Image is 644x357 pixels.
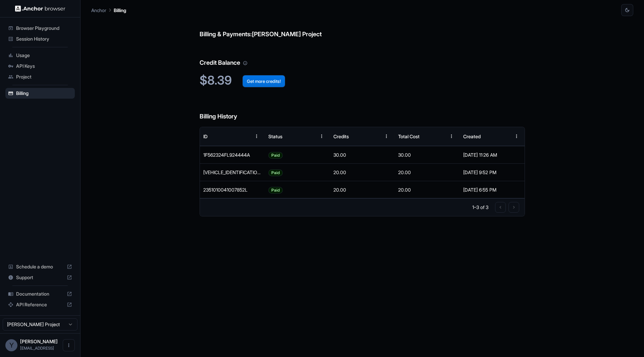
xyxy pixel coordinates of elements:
span: Session History [16,36,72,42]
span: Paid [269,164,282,181]
span: Project [16,73,72,80]
div: Documentation [5,289,75,299]
nav: breadcrumb [91,6,126,14]
div: Session History [5,34,75,44]
span: Yuma Heymans [20,339,58,344]
span: Paid [269,182,282,199]
div: Total Cost [398,134,420,139]
span: Schedule a demo [16,263,64,270]
div: Y [5,339,17,351]
span: Paid [269,147,282,164]
span: API Reference [16,301,64,308]
button: Sort [368,130,380,142]
div: 2351010041007852L [200,181,265,198]
div: 9HY07704P66746353 [200,163,265,181]
h6: Billing History [200,98,525,121]
div: Schedule a demo [5,261,75,272]
button: Open menu [63,339,75,351]
button: Sort [238,130,251,142]
div: ID [203,134,208,139]
p: Anchor [91,7,106,14]
span: Usage [16,52,72,59]
button: Menu [511,130,523,142]
button: Menu [251,130,263,142]
button: Menu [316,130,328,142]
span: Documentation [16,291,64,297]
div: 30.00 [395,146,460,163]
span: Billing [16,90,72,97]
div: 30.00 [330,146,395,163]
div: Project [5,71,75,82]
button: Get more credits! [243,75,285,87]
button: Menu [380,130,392,142]
div: Created [463,134,481,139]
button: Menu [445,130,458,142]
div: API Reference [5,299,75,310]
span: API Keys [16,63,72,69]
button: Sort [433,130,445,142]
button: Sort [304,130,316,142]
div: [DATE] 6:55 PM [463,181,522,198]
img: Anchor Logo [15,5,65,12]
div: 1F562324FL924444A [200,146,265,163]
p: Billing [114,7,126,14]
div: API Keys [5,61,75,71]
h6: Billing & Payments: [PERSON_NAME] Project [200,16,525,39]
h6: Credit Balance [200,45,525,68]
button: Sort [498,130,511,142]
div: Usage [5,50,75,61]
span: yuma@o-mega.ai [20,346,54,351]
svg: Your credit balance will be consumed as you use the API. Visit the usage page to view a breakdown... [243,61,248,65]
h2: $8.39 [200,73,525,88]
div: 20.00 [330,163,395,181]
div: Browser Playground [5,23,75,34]
div: 20.00 [330,181,395,198]
div: [DATE] 9:52 PM [463,164,522,181]
div: Credits [333,134,349,139]
div: Billing [5,88,75,99]
div: 20.00 [395,163,460,181]
span: Browser Playground [16,25,72,32]
div: Support [5,272,75,283]
div: Status [268,134,282,139]
p: 1–3 of 3 [472,204,488,211]
div: [DATE] 11:26 AM [463,146,522,163]
div: 20.00 [395,181,460,198]
span: Support [16,274,64,281]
